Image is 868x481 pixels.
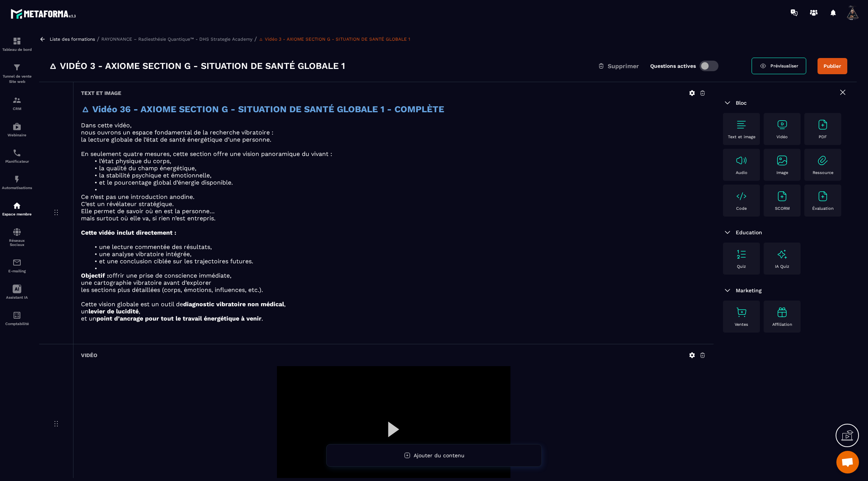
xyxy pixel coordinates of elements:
[99,258,253,265] span: et une conclusion ciblée sur les trajectoires futures.
[735,248,747,260] img: text-image no-wra
[99,243,212,250] span: une lecture commentée des résultats,
[2,295,32,299] p: Assistant IA
[608,63,639,70] span: Supprimer
[817,119,829,131] img: text-image no-wra
[81,229,176,236] strong: Cette vidéo inclut directement :
[736,229,762,235] span: Education
[817,154,829,166] img: text-image no-wra
[2,31,32,57] a: formationformationTableau de bord
[2,269,32,273] p: E-mailing
[81,215,215,222] span: mais surtout où elle va, si rien n’est entrepris.
[735,306,747,318] img: text-image no-wra
[81,193,194,200] span: Ce n’est pas une introduction anodine.
[259,37,410,42] a: 🜂 Vidéo 3 - AXIOME SECTION G - SITUATION DE SANTÉ GLOBALE 1
[12,311,21,320] img: accountant
[81,279,211,286] span: une cartographie vibratoire avant d’explorer
[261,315,263,322] span: .
[50,37,95,42] a: Liste des formations
[96,315,261,322] strong: point d’ancrage pour tout le travail énergétique à venir
[2,107,32,111] p: CRM
[81,301,183,308] span: Cette vision globale est un outil de
[49,60,345,72] h3: 🜂 Vidéo 3 - AXIOME SECTION G - SITUATION DE SANTÉ GLOBALE 1
[776,134,788,139] p: Vidéo
[812,206,834,211] p: Évaluation
[81,104,444,115] strong: 🜂 Vidéo 36 - AXIOME SECTION G - SITUATION DE SANTÉ GLOBALE 1 - COMPLÈTE
[736,287,762,293] span: Marketing
[99,157,171,165] span: l’état physique du corps,
[2,90,32,116] a: formationformationCRM
[819,134,827,139] p: PDF
[737,264,746,269] p: Quiz
[817,190,829,202] img: text-image no-wra
[735,322,748,327] p: Ventes
[2,143,32,169] a: schedulerschedulerPlanificateur
[2,195,32,222] a: automationsautomationsEspace membre
[81,208,215,215] span: Elle permet de savoir où en est la personne…
[81,308,89,315] span: un
[99,172,211,179] span: la stabilité psychique et émotionnelle,
[2,322,32,326] p: Comptabilité
[414,452,465,458] span: Ajouter du contenu
[2,252,32,279] a: emailemailE-mailing
[2,169,32,195] a: automationsautomationsAutomatisations
[776,170,788,175] p: Image
[81,286,263,293] span: les sections plus détaillées (corps, émotions, influences, etc.).
[81,90,121,96] h6: Text et image
[2,305,32,331] a: accountantaccountantComptabilité
[2,186,32,190] p: Automatisations
[139,308,140,315] span: ,
[12,175,21,184] img: automations
[12,228,21,237] img: social-network
[101,37,252,42] a: RAYONNANCE – Radiesthésie Quantique™ - DHS Strategie Academy
[12,201,21,210] img: automations
[775,206,790,211] p: SCORM
[97,35,99,43] span: /
[736,206,747,211] p: Code
[2,47,32,52] p: Tableau de bord
[813,170,833,175] p: Ressource
[12,122,21,131] img: automations
[12,96,21,105] img: formation
[752,58,806,74] a: Prévisualiser
[81,150,332,157] span: En seulement quatre mesures, cette section offre une vision panoramique du vivant :
[776,306,788,318] img: text-image
[735,154,747,166] img: text-image no-wra
[736,170,747,175] p: Audio
[254,35,257,43] span: /
[770,63,798,69] span: Prévisualiser
[775,264,789,269] p: IA Quiz
[183,301,284,308] strong: diagnostic vibratoire non médical
[99,179,233,186] span: et le pourcentage global d’énergie disponible.
[776,154,788,166] img: text-image no-wra
[2,159,32,163] p: Planificateur
[2,133,32,137] p: Webinaire
[81,315,96,322] span: et un
[11,7,78,21] img: logo
[776,248,788,260] img: text-image
[776,119,788,131] img: text-image no-wra
[818,58,847,74] button: Publier
[776,190,788,202] img: text-image no-wra
[728,134,755,139] p: Text et image
[2,212,32,216] p: Espace membre
[723,286,732,295] img: arrow-down
[12,37,21,46] img: formation
[736,100,747,106] span: Bloc
[89,308,139,315] strong: levier de lucidité
[836,451,859,473] div: Ouvrir le chat
[12,63,21,72] img: formation
[109,272,231,279] span: offrir une prise de conscience immédiate,
[81,352,97,358] h6: Vidéo
[735,119,747,131] img: text-image no-wra
[2,74,32,84] p: Tunnel de vente Site web
[735,190,747,202] img: text-image no-wra
[12,148,21,157] img: scheduler
[81,200,174,208] span: C’est un révélateur stratégique.
[2,222,32,252] a: social-networksocial-networkRéseaux Sociaux
[723,98,732,107] img: arrow-down
[284,301,286,308] span: ,
[2,57,32,90] a: formationformationTunnel de vente Site web
[12,258,21,267] img: email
